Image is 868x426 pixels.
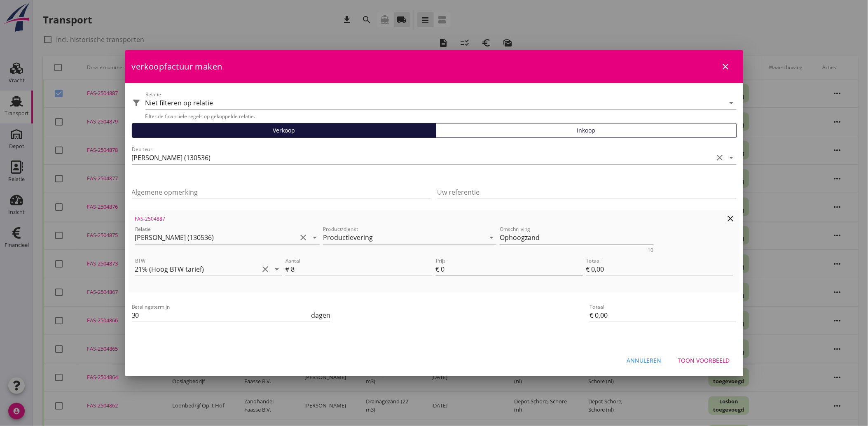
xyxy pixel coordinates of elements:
textarea: Omschrijving [500,231,654,244]
i: clear [726,214,736,223]
div: # [285,264,291,274]
button: Verkoop [132,123,437,138]
div: Niet filteren op relatie [145,99,213,107]
div: verkoopfactuur maken [125,50,743,83]
input: Totaal [590,309,736,322]
button: Inkoop [436,123,737,138]
input: Aantal [291,263,433,276]
span: Verkoop [273,126,295,135]
i: arrow_drop_down [727,153,737,163]
i: arrow_drop_down [487,233,496,242]
input: Totaal [586,263,733,276]
i: clear [715,153,725,163]
input: Algemene opmerking [132,186,431,199]
div: Filter de financiële regels op gekoppelde relatie. [145,113,737,120]
button: Toon voorbeeld [671,353,737,368]
input: Relatie [135,231,297,244]
i: arrow_drop_down [310,233,320,242]
i: clear [298,233,308,242]
input: Uw referentie [438,186,737,199]
i: arrow_drop_down [272,264,282,274]
div: 10 [648,248,654,253]
input: BTW [135,263,259,276]
div: Toon voorbeeld [678,356,730,365]
input: Betalingstermijn [132,309,310,322]
i: arrow_drop_down [727,98,737,108]
input: Product/dienst [323,231,485,244]
input: Debiteur [132,151,714,164]
div: dagen [309,310,330,320]
i: clear [261,264,271,274]
div: € [436,264,441,274]
span: Inkoop [577,126,596,135]
span: FAS-2504887 [135,215,166,222]
input: Prijs [441,263,583,276]
i: close [721,62,731,72]
button: Annuleren [620,353,668,368]
i: filter_alt [132,98,142,108]
div: Annuleren [627,356,662,365]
